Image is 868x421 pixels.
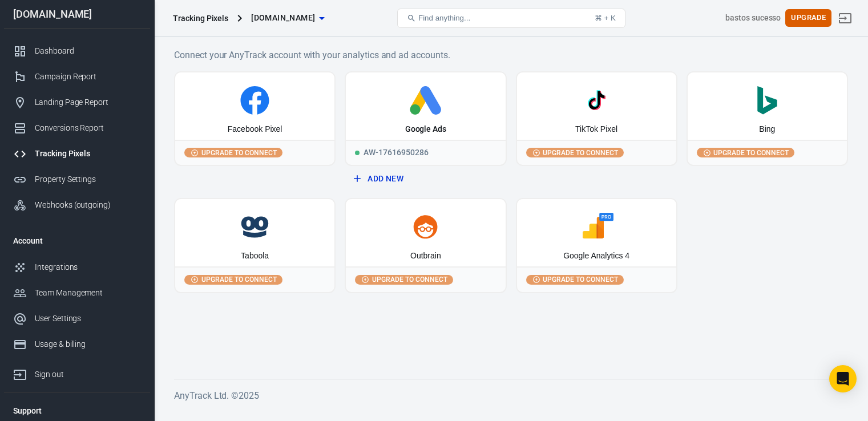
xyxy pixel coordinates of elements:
button: [DOMAIN_NAME] [247,7,329,29]
h6: AnyTrack Ltd. © 2025 [174,388,848,403]
a: Google AdsRunningAW-17616950286 [345,71,506,166]
div: User Settings [35,313,141,325]
button: Facebook PixelUpgrade to connect [174,71,336,166]
span: Upgrade to connect [540,274,620,285]
span: Upgrade to connect [199,148,279,158]
span: Find anything... [418,14,470,22]
span: Upgrade to connect [711,148,791,158]
div: Tracking Pixels [173,13,228,24]
div: ⌘ + K [595,14,616,22]
button: Add New [349,168,502,189]
a: Property Settings [4,167,150,192]
a: Conversions Report [4,115,150,141]
div: TikTok Pixel [575,124,617,135]
div: Landing Page Report [35,96,141,108]
div: Facebook Pixel [228,124,282,135]
div: Sign out [35,369,141,380]
div: Google Ads [405,124,447,135]
button: TaboolaUpgrade to connect [174,198,336,293]
a: Sign out [831,5,859,32]
span: Upgrade to connect [540,148,620,158]
li: Account [4,227,150,254]
a: User Settings [4,306,150,331]
a: Landing Page Report [4,90,150,115]
div: Google Analytics 4 [563,250,629,262]
div: AW-17616950286 [346,140,505,165]
button: Google Analytics 4Upgrade to connect [516,198,677,293]
a: Sign out [4,357,150,387]
div: Campaign Report [35,71,141,83]
div: [DOMAIN_NAME] [4,9,150,19]
span: discounthour.shop [251,11,315,25]
button: Find anything...⌘ + K [397,9,625,28]
button: BingUpgrade to connect [687,71,848,166]
div: Outbrain [410,250,441,262]
span: Running [355,151,360,155]
a: Webhooks (outgoing) [4,192,150,218]
a: Dashboard [4,38,150,64]
div: Open Intercom Messenger [829,365,857,392]
div: Integrations [35,261,141,273]
div: Dashboard [35,45,141,57]
div: Property Settings [35,173,141,185]
span: Upgrade to connect [370,274,450,285]
h6: Connect your AnyTrack account with your analytics and ad accounts. [174,48,848,62]
a: Integrations [4,254,150,280]
div: Team Management [35,287,141,299]
div: Account id: 7DDlUc7E [725,12,781,24]
span: Upgrade to connect [199,274,279,285]
a: Team Management [4,280,150,306]
div: Taboola [241,250,269,262]
div: Bing [759,124,775,135]
div: Webhooks (outgoing) [35,199,141,211]
a: Campaign Report [4,64,150,90]
div: Conversions Report [35,122,141,134]
button: Upgrade [785,9,831,27]
a: Tracking Pixels [4,141,150,167]
div: Usage & billing [35,338,141,350]
div: Tracking Pixels [35,148,141,160]
button: OutbrainUpgrade to connect [345,198,506,293]
a: Usage & billing [4,331,150,357]
button: TikTok PixelUpgrade to connect [516,71,677,166]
